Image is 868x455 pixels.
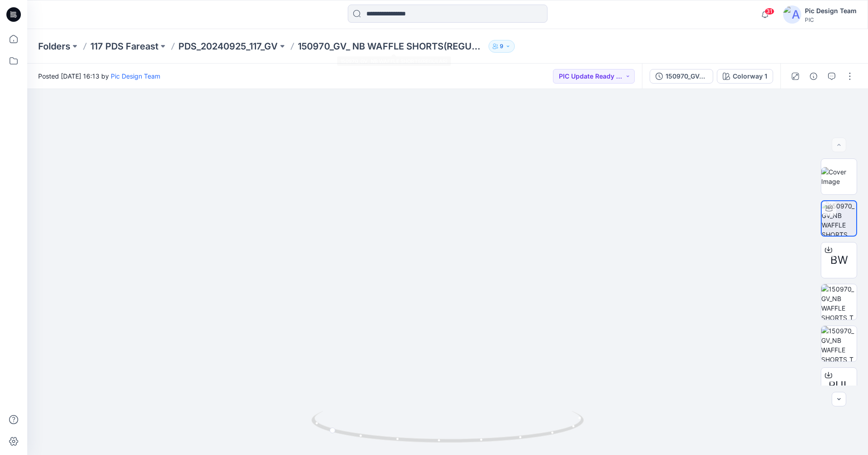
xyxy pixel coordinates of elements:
[821,284,857,320] img: 150970_GV_NB WAFFLE SHORTS_TENSION_ FRONT
[805,16,857,23] div: PIC
[90,40,158,53] a: 117 PDS Fareast
[178,40,278,53] a: PDS_20240925_117_GV
[666,71,707,81] div: 150970_GV_ NB WAFFLE SHORTS(REGULAR)_150970_GV_ NB WAFFLE SHORTS(REGULAR)_V3
[805,5,857,16] div: Pic Design Team
[764,8,774,15] span: 31
[822,201,856,236] img: 150970_GV_NB WAFFLE SHORTS
[111,72,160,80] a: Pic Design Team
[806,69,821,84] button: Details
[488,40,515,53] button: 9
[717,69,773,84] button: Colorway 1
[733,71,767,81] div: Colorway 1
[829,377,850,394] span: RUL
[821,326,857,361] img: 150970_GV_NB WAFFLE SHORTS_TENSION_ BACK
[830,252,848,268] span: BW
[783,5,801,24] img: avatar
[650,69,713,84] button: 150970_GV_ NB WAFFLE SHORTS(REGULAR)_150970_GV_ NB WAFFLE SHORTS(REGULAR)_V3
[38,40,70,53] a: Folders
[38,71,160,81] span: Posted [DATE] 16:13 by
[500,41,503,51] p: 9
[298,40,485,53] p: 150970_GV_ NB WAFFLE SHORTS(REGULAR)
[821,167,857,186] img: Cover Image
